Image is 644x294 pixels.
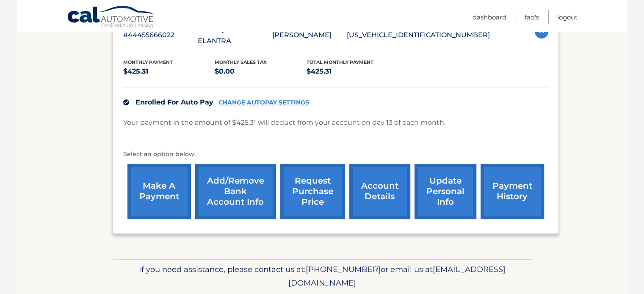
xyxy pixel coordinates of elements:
[195,164,276,219] a: Add/Remove bank account info
[123,117,445,129] p: Your payment in the amount of $425.31 will deduct from your account on day 13 of each month.
[198,23,272,47] p: 2024 Hyundai ELANTRA
[127,164,191,219] a: make a payment
[215,59,267,65] span: Monthly sales Tax
[280,164,345,219] a: request purchase price
[415,164,476,219] a: update personal info
[118,263,526,290] p: If you need assistance, please contact us at: or email us at
[123,29,198,41] p: #44455666022
[67,5,156,30] a: Cal Automotive
[123,99,129,105] img: check.svg
[123,59,173,65] span: Monthly Payment
[272,29,347,41] p: [PERSON_NAME]
[123,66,215,77] p: $425.31
[347,29,490,41] p: [US_VEHICLE_IDENTIFICATION_NUMBER]
[349,164,410,219] a: account details
[307,59,373,65] span: Total Monthly Payment
[307,66,398,77] p: $425.31
[473,10,506,24] a: Dashboard
[481,164,544,219] a: payment history
[135,98,213,106] span: Enrolled For Auto Pay
[218,99,309,106] a: CHANGE AUTOPAY SETTINGS
[306,264,381,274] span: [PHONE_NUMBER]
[215,66,307,77] p: $0.00
[123,149,548,159] p: Select an option below:
[525,10,539,24] a: FAQ's
[557,10,578,24] a: Logout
